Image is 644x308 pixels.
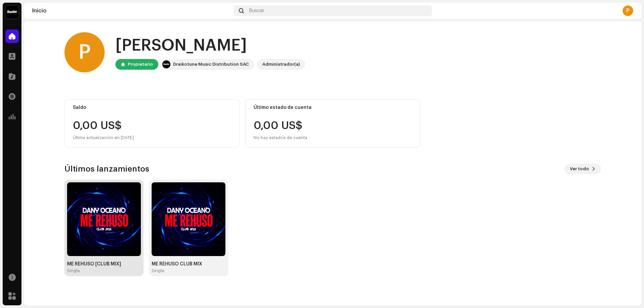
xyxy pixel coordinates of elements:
[565,164,601,174] button: Ver todo
[32,8,231,13] div: Inicio
[64,99,240,147] re-o-card-value: Saldo
[64,32,105,72] div: P
[262,60,300,68] div: Administrador(a)
[128,60,153,68] div: Propietario
[570,162,589,176] span: Ver todo
[162,60,170,68] img: 10370c6a-d0e2-4592-b8a2-38f444b0ca44
[249,8,264,13] span: Buscar
[67,182,141,256] img: d16c6555-1953-425c-9310-d9c5d4cb8587
[623,5,633,16] div: P
[173,60,249,68] div: Draikotune Music Distribution SAC
[152,182,225,256] img: 160610f3-50ba-45ce-ad6c-f62e9d0cb9be
[73,105,231,110] div: Saldo
[152,261,225,267] div: ME REHUSO CLUB MIX
[64,164,149,174] h3: Últimos lanzamientos
[115,35,305,56] div: [PERSON_NAME]
[245,99,421,147] re-o-card-value: Último estado de cuenta
[67,261,141,267] div: ME REHUSO [CLUB MIX]
[67,268,80,273] div: Single
[254,134,307,142] div: No hay estados de cuenta
[254,105,412,110] div: Último estado de cuenta
[152,268,164,273] div: Single
[73,134,231,142] div: Última actualización en [DATE]
[5,5,19,19] img: 10370c6a-d0e2-4592-b8a2-38f444b0ca44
